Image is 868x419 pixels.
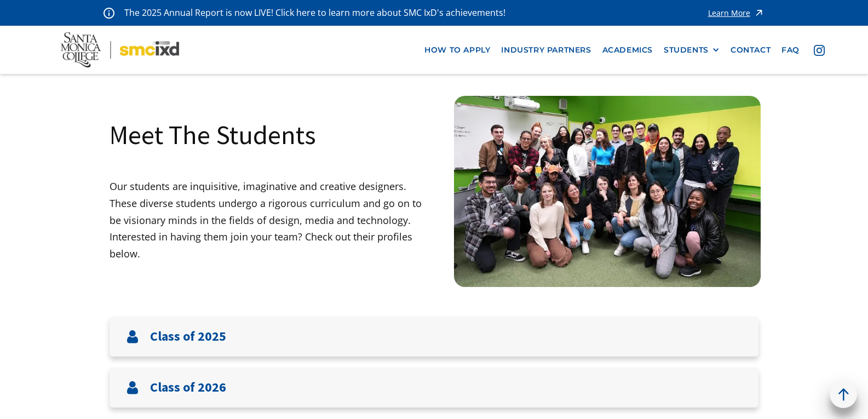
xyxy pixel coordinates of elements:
div: STUDENTS [664,45,709,55]
img: User icon [126,330,139,343]
img: Santa Monica College IxD Students engaging with industry [454,96,761,287]
a: contact [725,40,776,60]
a: how to apply [419,40,496,60]
a: industry partners [496,40,596,60]
h3: Class of 2025 [150,329,226,345]
img: icon - arrow - alert [754,5,764,20]
a: faq [776,40,805,60]
img: User icon [126,381,139,394]
a: Academics [597,40,658,60]
div: Learn More [708,9,750,17]
img: icon - instagram [814,45,825,56]
p: Our students are inquisitive, imaginative and creative designers. These diverse students undergo ... [110,178,434,262]
p: The 2025 Annual Report is now LIVE! Click here to learn more about SMC IxD's achievements! [124,5,507,20]
div: STUDENTS [664,45,720,55]
img: Santa Monica College - SMC IxD logo [61,32,179,67]
h1: Meet The Students [110,118,316,152]
a: Learn More [708,5,764,20]
h3: Class of 2026 [150,380,226,395]
img: icon - information - alert [104,7,114,19]
a: back to top [830,381,857,408]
